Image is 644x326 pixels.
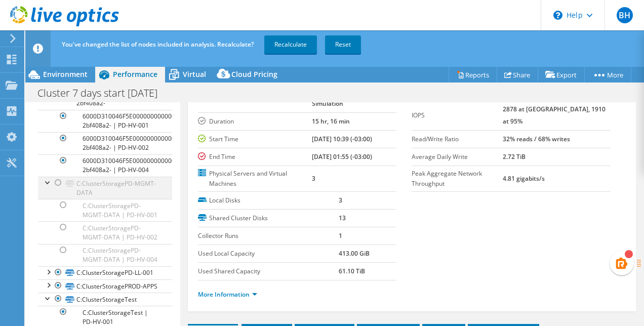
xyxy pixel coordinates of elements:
[62,40,254,49] span: You've changed the list of nodes included in analysis. Recalculate?
[198,134,312,144] label: Start Time
[312,174,315,183] b: 3
[38,221,172,243] a: C:ClusterStoragePD-MGMT-DATA | PD-HV-002
[198,249,339,259] label: Used Local Capacity
[449,67,497,83] a: Reports
[38,177,172,199] a: C:ClusterStoragePD-MGMT-DATA
[38,279,172,293] a: C:ClusterStoragePROD-APPS
[325,35,361,54] a: Reset
[198,213,339,223] label: Shared Cluster Disks
[339,249,370,258] b: 413.00 GiB
[339,214,346,222] b: 13
[412,134,502,144] label: Read/Write Ratio
[38,244,172,266] a: C:ClusterStoragePD-MGMT-DATA | PD-HV-004
[538,67,585,83] a: Export
[231,69,277,79] span: Cloud Pricing
[497,67,538,83] a: Share
[113,69,157,79] span: Performance
[198,231,339,241] label: Collector Runs
[43,69,88,79] span: Environment
[38,266,172,279] a: C:ClusterStoragePD-LL-001
[198,266,339,276] label: Used Shared Capacity
[412,110,502,120] label: IOPS
[312,87,370,108] b: Bluedrop Training & Simulation
[38,110,172,132] a: 6000D310046F5E000000000000000034-2bf408a2- | PD-HV-001
[198,195,339,206] label: Local Disks
[264,35,317,54] a: Recalculate
[38,132,172,154] a: 6000D310046F5E000000000000000034-2bf408a2- | PD-HV-002
[503,105,606,126] b: 2878 at [GEOGRAPHIC_DATA], 1910 at 95%
[312,135,372,143] b: [DATE] 10:39 (-03:00)
[339,231,342,240] b: 1
[503,152,526,161] b: 2.72 TiB
[38,293,172,306] a: C:ClusterStorageTest
[312,117,350,126] b: 15 hr, 16 min
[312,152,372,161] b: [DATE] 01:55 (-03:00)
[198,290,257,299] a: More Information
[198,152,312,162] label: End Time
[38,154,172,177] a: 6000D310046F5E000000000000000034-2bf408a2- | PD-HV-004
[33,88,173,99] h1: Cluster 7 days start [DATE]
[503,174,545,183] b: 4.81 gigabits/s
[503,135,570,143] b: 32% reads / 68% writes
[617,7,633,23] span: BH
[412,169,502,189] label: Peak Aggregate Network Throughput
[553,11,562,20] svg: \n
[38,199,172,221] a: C:ClusterStoragePD-MGMT-DATA | PD-HV-001
[198,169,312,189] label: Physical Servers and Virtual Machines
[339,267,365,275] b: 61.10 TiB
[584,67,631,83] a: More
[412,152,502,162] label: Average Daily Write
[198,116,312,127] label: Duration
[339,196,342,205] b: 3
[183,69,206,79] span: Virtual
